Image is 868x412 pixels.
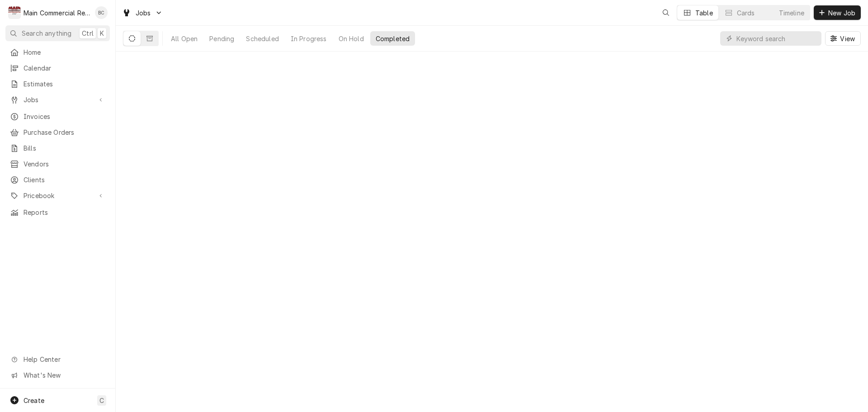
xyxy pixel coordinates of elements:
[5,188,110,203] a: Go to Pricebook
[5,109,110,124] a: Invoices
[24,397,44,404] span: Create
[376,34,410,43] div: Completed
[82,28,94,38] span: Ctrl
[171,34,198,43] div: All Open
[5,125,110,140] a: Purchase Orders
[95,6,108,19] div: BC
[100,28,104,38] span: K
[22,28,71,38] span: Search anything
[24,47,105,57] span: Home
[24,63,105,73] span: Calendar
[5,352,110,367] a: Go to Help Center
[814,5,861,20] button: New Job
[8,6,21,19] div: Main Commercial Refrigeration Service's Avatar
[24,128,105,137] span: Purchase Orders
[5,205,110,220] a: Reports
[24,79,105,89] span: Estimates
[24,95,92,104] span: Jobs
[136,8,151,18] span: Jobs
[5,172,110,187] a: Clients
[5,76,110,91] a: Estimates
[246,34,278,43] div: Scheduled
[659,5,673,20] button: Open search
[779,8,804,18] div: Timeline
[5,45,110,60] a: Home
[5,25,110,41] button: Search anythingCtrlK
[24,159,105,169] span: Vendors
[291,34,327,43] div: In Progress
[99,396,104,405] span: C
[825,31,861,46] button: View
[24,208,105,217] span: Reports
[826,8,857,18] span: New Job
[5,368,110,383] a: Go to What's New
[24,355,104,364] span: Help Center
[5,156,110,171] a: Vendors
[339,34,364,43] div: On Hold
[24,175,105,185] span: Clients
[24,112,105,121] span: Invoices
[838,34,857,43] span: View
[737,8,755,18] div: Cards
[118,5,166,20] a: Go to Jobs
[24,191,92,200] span: Pricebook
[695,8,713,18] div: Table
[5,141,110,156] a: Bills
[209,34,234,43] div: Pending
[24,370,104,380] span: What's New
[95,6,108,19] div: Bookkeeper Main Commercial's Avatar
[8,6,21,19] div: M
[24,143,105,153] span: Bills
[5,92,110,107] a: Go to Jobs
[736,31,817,46] input: Keyword search
[24,8,90,18] div: Main Commercial Refrigeration Service
[5,61,110,76] a: Calendar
